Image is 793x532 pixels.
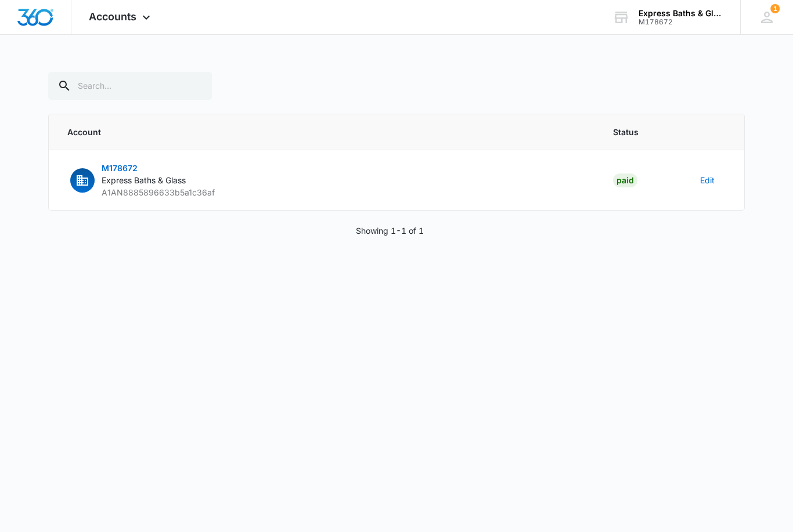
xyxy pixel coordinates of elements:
[613,126,672,138] span: Status
[639,9,723,18] div: account name
[89,10,136,23] span: Accounts
[102,163,138,173] span: M178672
[770,4,780,13] div: notifications count
[613,173,637,187] div: Paid
[639,18,723,26] div: account id
[356,225,424,237] p: Showing 1-1 of 1
[67,162,215,198] button: M178672Express Baths & GlassA1AN8885896633b5a1c36af
[102,187,215,197] span: A1AN8885896633b5a1c36af
[48,72,212,100] input: Search...
[67,126,585,138] span: Account
[770,4,780,13] span: 1
[102,175,186,185] span: Express Baths & Glass
[700,174,715,186] button: Edit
